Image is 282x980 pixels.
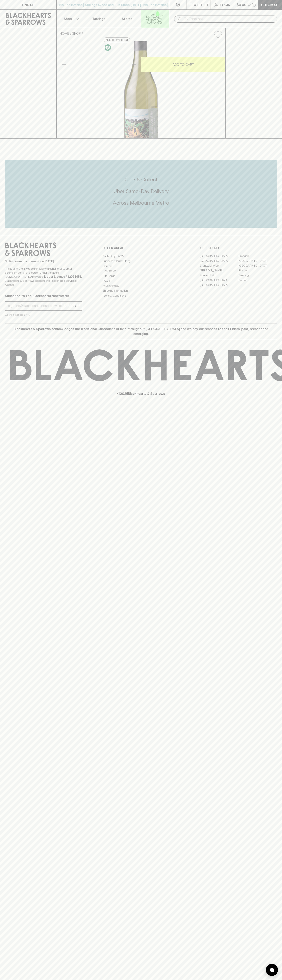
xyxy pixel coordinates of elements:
[57,10,85,28] button: Shop
[122,16,132,21] p: Stores
[238,259,277,263] a: [GEOGRAPHIC_DATA]
[102,254,180,259] a: Bottle Drop FAQ's
[261,2,279,7] p: Checkout
[102,269,180,273] a: Contact Us
[102,283,180,288] a: Privacy Policy
[237,2,246,7] p: $0.00
[5,267,82,287] p: It is against the law to sell or supply alcohol to, or to obtain alcohol on behalf of a person un...
[238,278,277,283] a: Prahran
[184,16,274,22] input: Try "Pinot noir"
[5,160,277,228] div: Call to action block
[5,259,82,263] p: Sibling owned and run since [DATE]
[238,268,277,273] a: Fitzroy
[104,43,112,52] a: Made without the use of any animal products.
[5,188,277,195] h5: Uber Same-Day Delivery
[102,278,180,283] a: FAQ's
[200,278,238,283] a: [GEOGRAPHIC_DATA]
[102,273,180,278] a: Gift Cards
[102,246,180,250] p: OTHER AREAS
[64,16,72,21] p: Shop
[5,293,82,298] p: Subscribe to The Blackhearts Newsletter
[105,44,111,51] img: Vegan
[102,288,180,293] a: Shipping Information
[44,275,81,278] strong: Liquor License #32064953
[173,62,194,67] p: ADD TO CART
[5,200,277,206] h5: Across Melbourne Metro
[57,41,225,138] img: 40954.png
[200,268,238,273] a: [PERSON_NAME]
[212,29,224,40] button: Add to wishlist
[200,246,277,250] p: OUR STORES
[270,968,274,972] img: bubble-icon
[8,326,274,336] p: Blackhearts & Sparrows acknowledges the traditional Custodians of land throughout [GEOGRAPHIC_DAT...
[102,293,180,298] a: Terms & Conditions
[72,32,81,35] a: SHOP
[238,263,277,268] a: [GEOGRAPHIC_DATA]
[200,263,238,268] a: Brunswick West
[238,254,277,259] a: Braddon
[60,32,69,35] a: HOME
[92,16,105,21] p: Tastings
[8,303,62,309] input: e.g. jane@blackheartsandsparrows.com.au
[200,283,238,288] a: [GEOGRAPHIC_DATA]
[5,176,277,183] h5: Click & Collect
[85,10,113,28] a: Tastings
[200,254,238,259] a: [GEOGRAPHIC_DATA]
[220,2,230,7] p: Login
[141,57,225,72] button: ADD TO CART
[104,38,130,42] button: Add to wishlist
[62,302,82,310] button: SUBSCRIBE
[102,264,180,268] a: Careers
[113,10,141,28] a: Stores
[102,259,180,264] a: Business & Bulk Gifting
[63,303,80,308] p: SUBSCRIBE
[200,273,238,278] a: Fitzroy North
[238,273,277,278] a: Geelong
[200,259,238,263] a: [GEOGRAPHIC_DATA]
[5,313,82,317] p: We will never spam you
[253,4,255,6] p: 0
[22,2,34,7] p: FIND US
[194,2,209,7] p: Wishlist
